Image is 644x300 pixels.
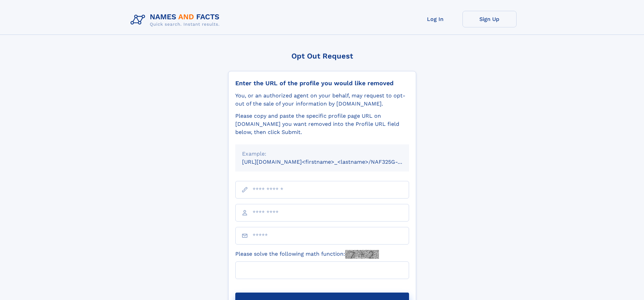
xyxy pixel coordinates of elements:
[235,112,409,136] div: Please copy and paste the specific profile page URL on [DOMAIN_NAME] you want removed into the Pr...
[128,11,225,29] img: Logo Names and Facts
[235,79,409,87] div: Enter the URL of the profile you would like removed
[235,250,379,259] label: Please solve the following math function:
[242,159,422,165] small: [URL][DOMAIN_NAME]<firstname>_<lastname>/NAF325G-xxxxxxxx
[228,52,416,60] div: Opt Out Request
[242,150,402,158] div: Example:
[462,11,517,27] a: Sign Up
[408,11,462,27] a: Log In
[235,92,409,108] div: You, or an authorized agent on your behalf, may request to opt-out of the sale of your informatio...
